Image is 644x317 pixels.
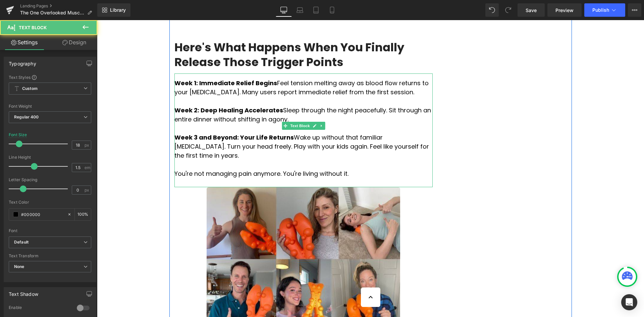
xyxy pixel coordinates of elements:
div: Text Color [9,200,91,205]
span: Save [526,7,537,14]
span: px [85,188,90,192]
span: em [85,165,90,170]
strong: Week 2: Deep Healing Accelerates [77,86,186,94]
a: Landing Pages [20,3,97,9]
button: More [628,3,641,17]
p: Feel tension melting away as blood flow returns to your [MEDICAL_DATA]. Many users report immedia... [77,58,336,76]
span: keyboard_arrow_up [269,268,279,286]
span: The One Overlooked Muscle Causing [MEDICAL_DATA] [20,10,85,15]
a: Expand / Collapse [221,102,228,110]
span: Publish [592,7,609,13]
div: Text Styles [9,74,91,80]
div: Typography [9,57,36,66]
span: Text Block [19,25,47,30]
p: Sleep through the night peacefully. Sit through an entire dinner without shifting in agony. [77,86,336,104]
b: None [14,264,24,269]
i: Default [14,240,29,245]
span: px [85,143,90,147]
a: Preview [547,3,582,17]
strong: Week 1: Immediate Relief Begins [77,59,180,67]
strong: Week 3 and Beyond: Your Life Returns [77,113,197,121]
div: Line Height [9,155,91,160]
button: Undo [485,3,499,17]
div: Font Weight [9,104,91,109]
a: Design [50,35,99,50]
p: You're not managing pain anymore. You're living without it. [77,149,336,158]
a: Desktop [276,3,292,17]
h3: Here's What Happens When You Finally Release Those Trigger Points [77,20,336,49]
a: Laptop [292,3,308,17]
div: Font [9,228,91,233]
div: Font Size [9,133,27,137]
div: Text Transform [9,254,91,258]
input: Color [21,211,64,218]
div: Text Shadow [9,287,38,297]
div: Enable [9,305,70,312]
b: Custom [22,86,38,92]
button: Publish [584,3,625,17]
span: Text Block [192,102,214,110]
div: % [75,209,91,220]
a: Mobile [324,3,340,17]
div: Letter Spacing [9,177,91,182]
span: Library [110,7,126,13]
a: Tablet [308,3,324,17]
button: Redo [501,3,515,17]
p: Wake up without that familiar [MEDICAL_DATA]. Turn your head freely. Play with your kids again. F... [77,113,336,140]
div: Open Intercom Messenger [621,294,637,310]
a: New Library [97,3,130,17]
b: Regular 400 [14,114,39,119]
span: Preview [555,7,574,14]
